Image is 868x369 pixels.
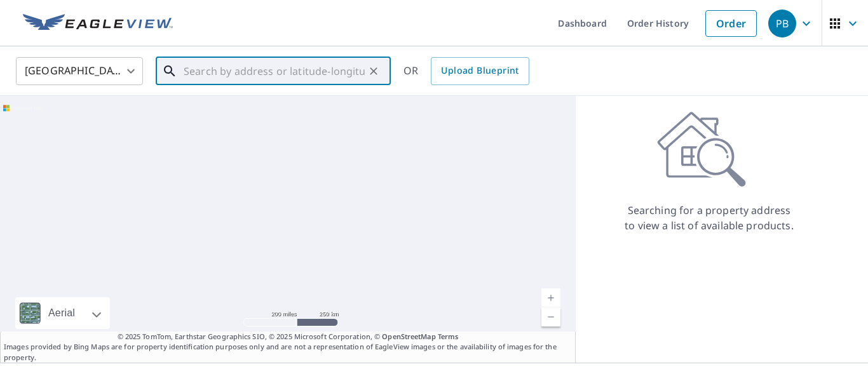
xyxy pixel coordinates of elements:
div: [GEOGRAPHIC_DATA] [16,53,143,89]
div: PB [768,10,796,37]
a: Current Level 5, Zoom In [541,288,560,307]
button: Clear [365,62,383,80]
a: Order [705,10,757,37]
a: OpenStreetMap [382,332,435,341]
a: Current Level 5, Zoom Out [541,307,560,326]
a: Upload Blueprint [431,57,529,85]
div: Aerial [44,297,79,329]
div: OR [403,57,529,85]
span: © 2025 TomTom, Earthstar Geographics SIO, © 2025 Microsoft Corporation, © [118,332,459,342]
span: Upload Blueprint [441,63,519,79]
div: Aerial [15,297,110,329]
input: Search by address or latitude-longitude [184,53,365,89]
p: Searching for a property address to view a list of available products. [624,203,794,233]
img: EV Logo [23,14,173,33]
a: Terms [438,332,459,341]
